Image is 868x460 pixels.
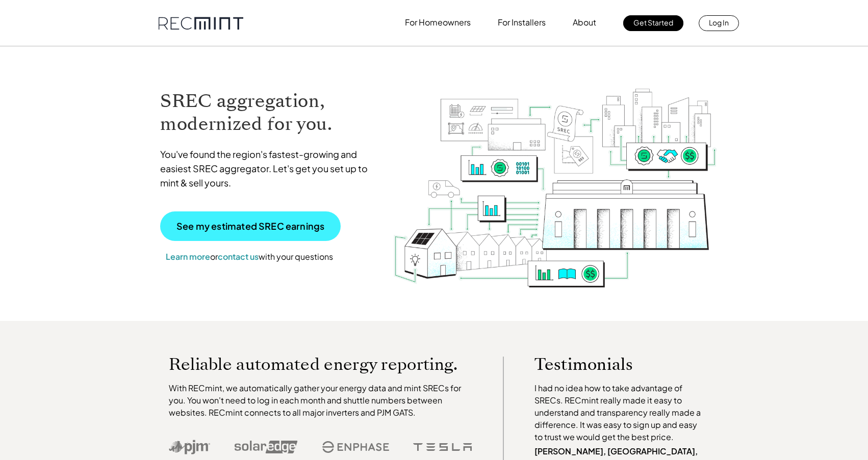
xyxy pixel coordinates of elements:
p: Get Started [633,15,673,30]
p: Reliable automated energy reporting. [169,357,473,372]
a: Learn more [166,251,210,262]
p: With RECmint, we automatically gather your energy data and mint SRECs for you. You won't need to ... [169,382,473,419]
h1: SREC aggregation, modernized for you. [160,90,377,136]
p: or with your questions [160,250,339,263]
img: RECmint value cycle [393,62,718,290]
p: You've found the region's fastest-growing and easiest SREC aggregator. Let's get you set up to mi... [160,147,377,190]
a: Log In [699,15,739,31]
p: See my estimated SREC earnings [176,222,324,231]
p: I had no idea how to take advantage of SRECs. RECmint really made it easy to understand and trans... [534,382,706,443]
a: contact us [218,251,259,262]
p: For Homeowners [405,15,471,30]
p: Testimonials [534,357,686,372]
p: Log In [709,15,729,30]
a: See my estimated SREC earnings [160,211,341,241]
p: For Installers [498,15,546,30]
p: About [573,15,596,30]
a: Get Started [623,15,683,31]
